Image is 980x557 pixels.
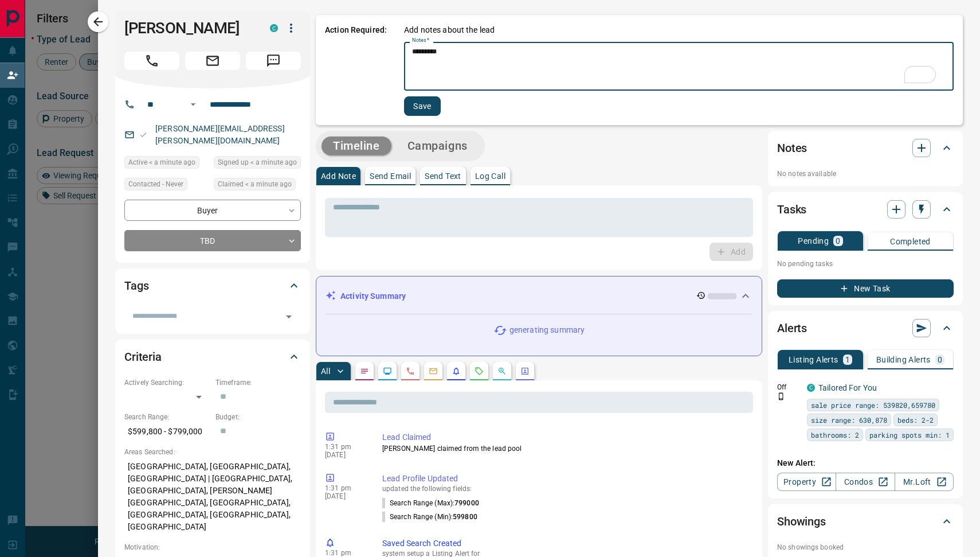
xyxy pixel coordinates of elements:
span: parking spots min: 1 [869,429,950,441]
svg: Requests [475,367,484,376]
div: TBD [124,230,301,251]
div: Activity Summary [326,286,752,307]
svg: Notes [360,367,369,376]
span: 799000 [454,499,479,507]
p: Search Range (Min) : [382,512,477,522]
h1: [PERSON_NAME] [124,19,253,37]
span: Call [124,52,179,70]
p: Motivation: [124,542,301,552]
p: Listing Alerts [789,356,838,364]
p: New Alert: [777,457,954,469]
div: Alerts [777,314,954,342]
p: Add Note [321,172,356,180]
span: size range: 630,878 [811,414,887,426]
div: condos.ca [270,24,278,32]
p: Building Alerts [876,356,931,364]
button: Campaigns [396,137,479,155]
svg: Lead Browsing Activity [383,367,392,376]
div: condos.ca [807,384,815,392]
p: Send Email [370,172,411,180]
button: New Task [777,279,954,298]
p: Pending [798,237,829,245]
textarea: To enrich screen reader interactions, please activate Accessibility in Grammarly extension settings [412,47,938,86]
p: 0 [836,237,840,245]
label: Notes [412,37,429,44]
p: 1 [845,356,850,364]
span: Contacted - Never [128,178,183,190]
button: Open [186,98,200,111]
span: beds: 2-2 [897,414,934,426]
h2: Alerts [777,319,807,337]
p: 1:31 pm [325,443,365,451]
p: Activity Summary [340,290,406,302]
p: updated the following fields: [382,485,748,493]
div: Buyer [124,200,301,221]
p: Lead Profile Updated [382,473,748,485]
p: Add notes about the lead [404,24,495,36]
p: [GEOGRAPHIC_DATA], [GEOGRAPHIC_DATA], [GEOGRAPHIC_DATA] | [GEOGRAPHIC_DATA], [GEOGRAPHIC_DATA], [... [124,457,301,536]
svg: Agent Actions [520,367,530,376]
span: Claimed < a minute ago [218,178,292,190]
div: Notes [777,134,954,162]
p: [DATE] [325,492,365,500]
p: 1:31 pm [325,484,365,492]
a: [PERSON_NAME][EMAIL_ADDRESS][PERSON_NAME][DOMAIN_NAME] [155,124,285,145]
p: No notes available [777,169,954,179]
button: Open [281,309,297,325]
p: Send Text [425,172,461,180]
div: Tue Sep 16 2025 [214,156,301,172]
div: Tue Sep 16 2025 [214,178,301,194]
p: Completed [890,237,931,246]
h2: Tasks [777,200,806,219]
h2: Showings [777,512,826,531]
div: Tags [124,272,301,299]
div: Tasks [777,196,954,223]
p: generating summary [509,324,585,336]
p: Lead Claimed [382,431,748,443]
a: Tailored For You [818,383,877,392]
p: Log Call [475,172,505,180]
span: bathrooms: 2 [811,429,859,441]
a: Property [777,473,836,491]
button: Timeline [322,137,391,155]
p: $599,800 - $799,000 [124,422,210,441]
span: Active < a minute ago [128,157,195,168]
button: Save [404,96,441,116]
p: Search Range: [124,412,210,422]
span: Email [185,52,240,70]
svg: Push Notification Only [777,392,785,400]
p: Saved Search Created [382,537,748,550]
p: Off [777,382,800,392]
p: No pending tasks [777,255,954,272]
p: Areas Searched: [124,447,301,457]
span: 599800 [453,513,477,521]
a: Mr.Loft [895,473,954,491]
span: sale price range: 539820,659780 [811,399,935,411]
p: [PERSON_NAME] claimed from the lead pool [382,443,748,454]
div: Tue Sep 16 2025 [124,156,208,172]
div: Showings [777,508,954,535]
h2: Criteria [124,348,162,366]
span: Message [246,52,301,70]
p: Actively Searching: [124,377,210,388]
p: All [321,367,330,375]
span: Signed up < a minute ago [218,157,297,168]
svg: Opportunities [497,367,507,376]
p: Action Required: [325,24,387,116]
svg: Calls [406,367,415,376]
svg: Emails [429,367,438,376]
svg: Listing Alerts [452,367,461,376]
p: 1:31 pm [325,549,365,557]
p: No showings booked [777,542,954,552]
div: Criteria [124,343,301,371]
p: Timeframe: [215,377,301,388]
p: Search Range (Max) : [382,498,479,508]
p: Budget: [215,412,301,422]
svg: Email Valid [139,131,147,139]
a: Condos [836,473,895,491]
h2: Tags [124,276,148,295]
h2: Notes [777,139,807,157]
p: 0 [938,356,942,364]
p: [DATE] [325,451,365,459]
